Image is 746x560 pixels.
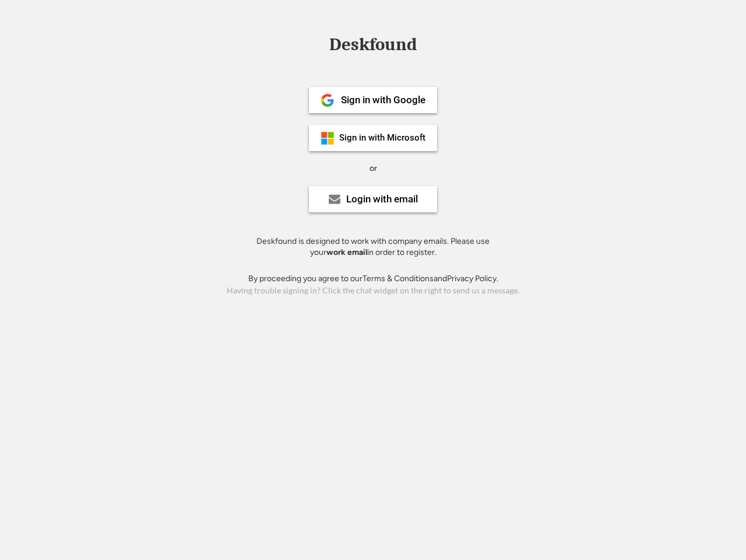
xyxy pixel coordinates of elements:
a: Terms & Conditions [363,274,434,283]
strong: work email [326,247,367,257]
div: Sign in with Microsoft [339,134,425,142]
div: or [370,163,377,174]
img: ms-symbollockup_mssymbol_19.png [321,131,335,145]
img: 1024px-Google__G__Logo.svg.png [321,93,335,107]
div: Deskfound is designed to work with company emails. Please use your in order to register. [242,236,504,258]
div: Login with email [346,194,418,204]
div: By proceeding you agree to our and [248,273,498,285]
div: Deskfound [323,36,423,54]
div: Sign in with Google [341,95,425,105]
a: Privacy Policy. [447,274,498,283]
